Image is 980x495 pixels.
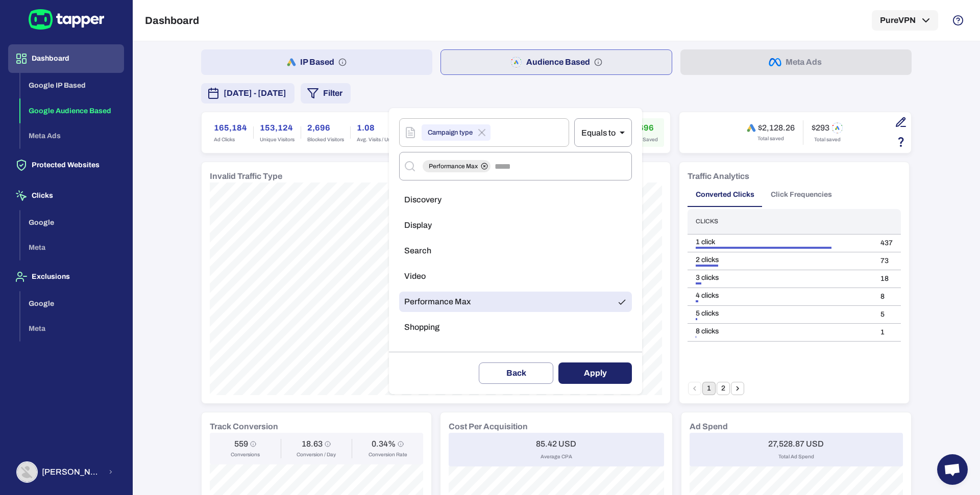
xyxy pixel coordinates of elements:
[422,127,479,139] span: Campaign type
[937,454,968,485] div: Open chat
[404,271,426,281] span: Video
[404,322,439,332] span: Shopping
[423,160,491,172] div: Performance Max
[422,124,491,141] div: Campaign type
[423,162,484,170] span: Performance Max
[404,297,471,307] span: Performance Max
[558,362,632,384] button: Apply
[404,246,431,256] span: Search
[574,118,632,147] div: Equals to
[479,362,553,384] button: Back
[404,195,442,205] span: Discovery
[404,220,432,230] span: Display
